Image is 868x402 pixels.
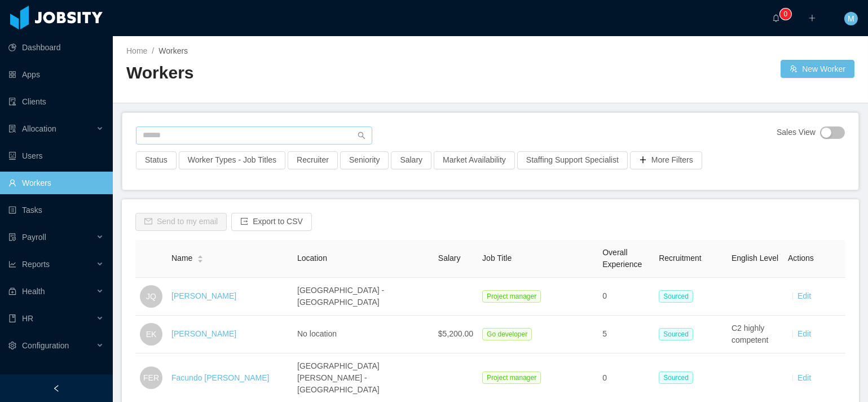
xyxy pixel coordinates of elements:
span: / [152,46,154,55]
a: Facundo [PERSON_NAME] [171,373,270,382]
span: Reports [22,260,50,269]
i: icon: file-protect [8,233,16,241]
span: Salary [438,254,461,263]
a: icon: userWorkers [8,172,104,194]
button: Recruiter [288,151,338,169]
span: Sourced [659,372,693,384]
span: Allocation [22,124,56,133]
a: Edit [797,291,811,300]
td: [GEOGRAPHIC_DATA] - [GEOGRAPHIC_DATA] [293,278,434,316]
span: English Level [732,254,778,263]
span: Sourced [659,328,693,340]
a: Edit [797,373,811,382]
i: icon: line-chart [8,260,16,268]
span: Go developer [482,328,532,340]
span: Recruitment [659,254,701,263]
button: icon: usergroup-addNew Worker [781,60,854,78]
a: Home [126,46,147,55]
span: M [848,12,854,25]
button: Status [136,151,177,169]
i: icon: book [8,314,16,322]
td: No location [293,316,434,353]
span: HR [22,314,33,323]
span: Sourced [659,290,693,303]
span: Sales View [777,126,816,139]
h2: Workers [126,62,491,85]
i: icon: caret-down [197,258,204,261]
span: Name [171,252,192,264]
button: Worker Types - Job Titles [179,151,285,169]
a: icon: appstoreApps [8,63,104,86]
div: Sort [197,254,204,261]
a: icon: profileTasks [8,199,104,221]
i: icon: setting [8,342,16,349]
sup: 0 [780,8,791,20]
span: Actions [788,254,814,263]
i: icon: solution [8,125,16,133]
i: icon: plus [808,14,816,22]
span: Payroll [22,233,46,242]
span: EK [146,323,157,346]
button: Staffing Support Specialist [517,151,628,169]
a: icon: auditClients [8,90,104,113]
span: Project manager [482,372,541,384]
span: Workers [158,46,188,55]
td: 0 [598,278,654,316]
a: [PERSON_NAME] [171,329,236,338]
span: Configuration [22,341,69,350]
button: icon: exportExport to CSV [231,213,312,231]
i: icon: medicine-box [8,287,16,295]
button: Market Availability [434,151,515,169]
a: Edit [797,329,811,338]
i: icon: bell [772,14,780,22]
span: FER [143,366,159,389]
a: icon: pie-chartDashboard [8,36,104,59]
button: icon: plusMore Filters [630,151,702,169]
span: Job Title [482,254,512,263]
button: Seniority [340,151,389,169]
span: Health [22,287,45,296]
td: 5 [598,316,654,353]
td: C2 highly competent [727,316,783,353]
i: icon: search [358,132,365,139]
i: icon: caret-up [197,254,204,257]
span: JQ [146,285,156,308]
span: $5,200.00 [438,329,473,338]
a: [PERSON_NAME] [171,291,236,300]
a: icon: robotUsers [8,145,104,167]
span: Overall Experience [602,248,642,269]
span: Project manager [482,290,541,303]
span: Location [297,254,327,263]
button: Salary [391,151,431,169]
